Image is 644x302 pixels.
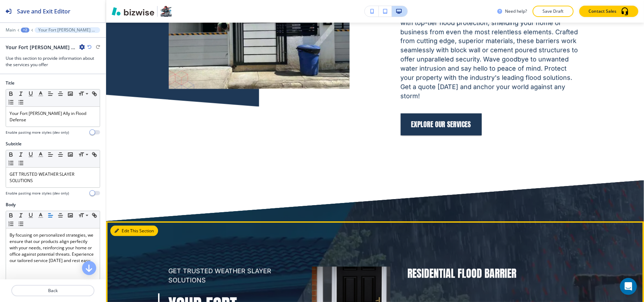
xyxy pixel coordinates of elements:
p: Contact Sales [588,8,616,14]
button: +2 [21,28,29,33]
h2: Subtitle [6,141,22,147]
h5: RESIDENTIAL FLOOD BARRIER [407,267,581,281]
button: Contact Sales [579,6,638,17]
p: Your Fort [PERSON_NAME] Ally in Flood Defense [10,110,96,123]
p: Your Fort [PERSON_NAME] Ally in Flood Defense [38,28,97,33]
img: Bizwise Logo [112,7,154,16]
button: Back [11,285,94,296]
h3: Need help? [505,8,527,14]
h2: Save and Exit Editor [17,7,70,16]
button: Main [6,28,16,33]
button: explore our services [401,114,482,135]
p: By focusing on personalized strategies, we ensure that our products align perfectly with your nee... [10,232,96,264]
p: Back [12,288,94,294]
button: Your Fort [PERSON_NAME] Ally in Flood Defense [35,27,100,33]
button: Edit This Section [110,226,158,236]
h2: Title [6,80,14,86]
p: Save Draft [542,8,564,14]
button: Save Draft [533,6,574,17]
h2: Your Fort [PERSON_NAME] Ally in Flood Defense [6,43,76,51]
h2: Body [6,202,16,208]
h4: Enable pasting more styles (dev only) [6,191,69,196]
h4: Enable pasting more styles (dev only) [6,130,69,135]
p: GET TRUSTED WEATHER SLAYER SOLUTIONS [10,171,96,184]
h3: Use this section to provide information about the services you offer [6,55,100,68]
div: Open Intercom Messenger [620,278,637,295]
img: Your Logo [161,6,172,17]
p: GET TRUSTED WEATHER SLAYER SOLUTIONS [169,267,295,285]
